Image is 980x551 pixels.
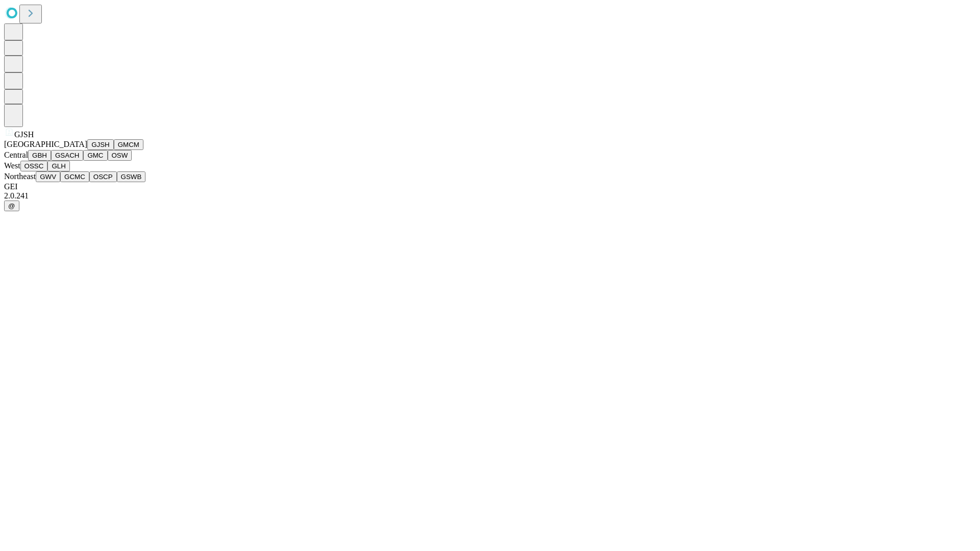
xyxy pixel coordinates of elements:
button: @ [4,201,19,211]
span: West [4,161,20,170]
button: GSWB [117,171,146,182]
div: 2.0.241 [4,191,976,201]
button: GLH [47,161,69,171]
span: GJSH [14,130,34,139]
button: GJSH [87,139,114,150]
button: GCMC [60,171,89,182]
div: GEI [4,182,976,191]
button: OSSC [20,161,48,171]
button: GWV [36,171,60,182]
button: OSCP [89,171,117,182]
span: Northeast [4,172,36,181]
span: Central [4,151,28,159]
span: @ [8,202,15,210]
button: GMCM [114,139,143,150]
button: GMC [83,150,107,161]
button: GSACH [51,150,83,161]
button: GBH [28,150,51,161]
span: [GEOGRAPHIC_DATA] [4,140,87,148]
button: OSW [108,150,132,161]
